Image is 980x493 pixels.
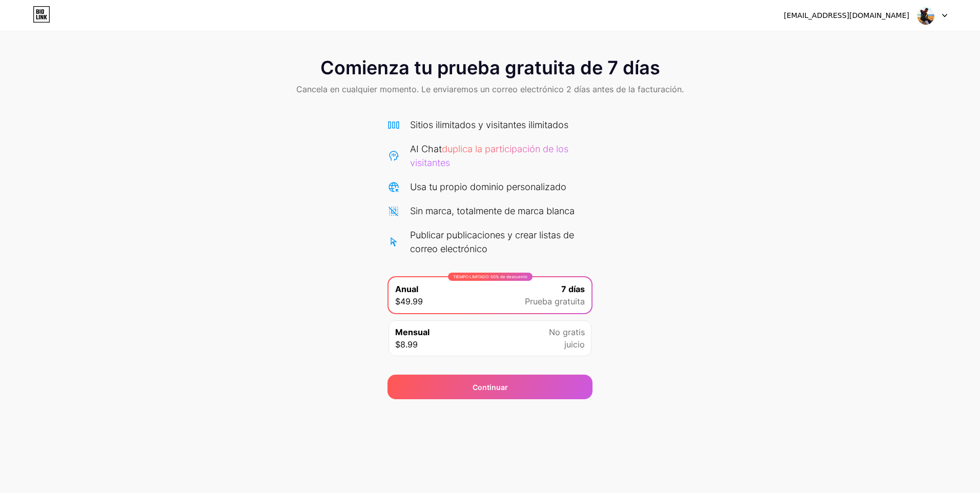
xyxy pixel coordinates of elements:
div: Continuar [473,382,508,393]
span: Anual [395,283,418,295]
div: Sin marca, totalmente de marca blanca [410,204,575,218]
span: Cancela en cualquier momento. Le enviaremos un correo electrónico 2 días antes de la facturación. [296,83,684,95]
span: Mensual [395,326,430,338]
div: Usa tu propio dominio personalizado [410,180,566,194]
span: $49.99 [395,295,423,307]
span: No gratis [549,326,585,338]
div: AI Chat [410,142,593,170]
span: juicio [564,338,585,351]
span: Prueba gratuita [525,295,585,307]
span: Comienza tu prueba gratuita de 7 días [320,57,660,78]
div: Publicar publicaciones y crear listas de correo electrónico [410,228,593,256]
div: TIEMPO LIMITADO: 50% de descuento [448,273,533,281]
span: 7 días [561,283,585,295]
span: $8.99 [395,338,418,351]
div: Sitios ilimitados y visitantes ilimitados [410,118,568,132]
span: duplica la participación de los visitantes [410,143,568,168]
div: [EMAIL_ADDRESS][DOMAIN_NAME] [784,10,909,21]
img: Aromasdeungaditanos [917,6,936,25]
